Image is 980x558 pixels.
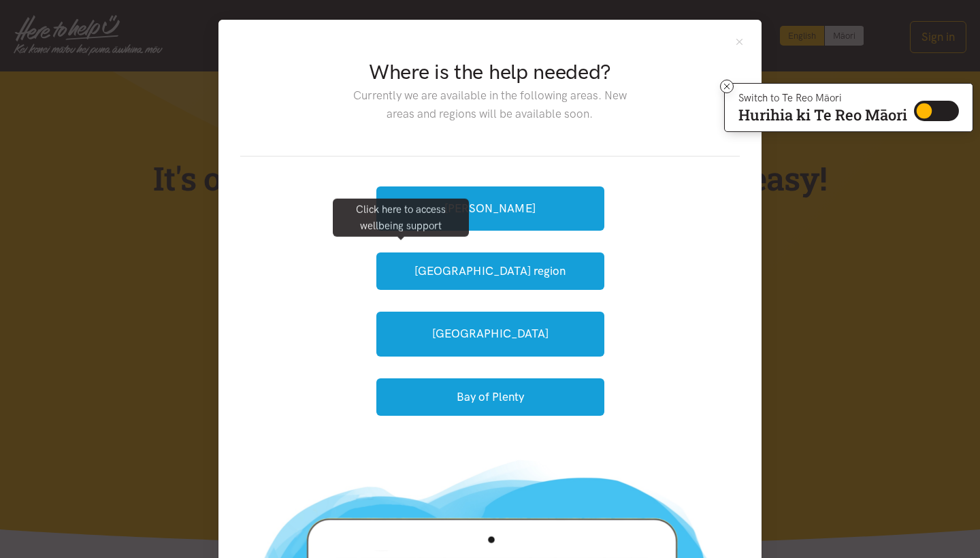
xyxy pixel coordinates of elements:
a: [GEOGRAPHIC_DATA] [376,312,604,356]
p: Switch to Te Reo Māori [738,94,907,102]
button: Bay of Plenty [376,378,604,416]
div: Click here to access wellbeing support [333,198,469,236]
button: Close [734,36,745,48]
p: Hurihia ki Te Reo Māori [738,109,907,121]
p: Currently we are available in the following areas. New areas and regions will be available soon. [342,86,637,123]
a: [PERSON_NAME] [376,186,604,231]
h2: Where is the help needed? [342,58,637,86]
button: [GEOGRAPHIC_DATA] region [376,252,604,290]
